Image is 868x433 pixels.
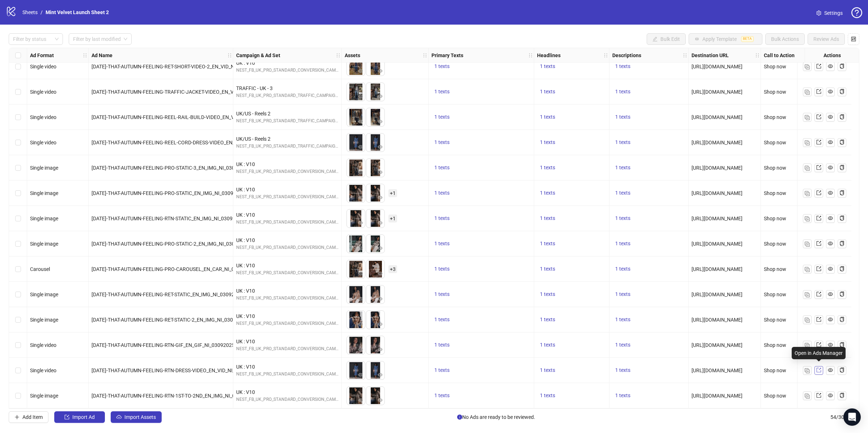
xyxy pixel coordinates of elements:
[356,244,365,253] button: Preview
[378,372,383,377] span: eye
[537,239,558,248] button: 1 texts
[9,332,27,358] div: Select row 52
[356,67,365,76] button: Preview
[356,219,365,228] button: Preview
[688,53,693,58] span: holder
[803,62,812,71] button: Duplicate
[615,139,630,145] span: 1 texts
[9,155,27,181] div: Select row 45
[434,266,450,272] span: 1 texts
[608,53,613,58] span: holder
[816,266,821,271] span: export
[615,241,630,246] span: 1 texts
[839,165,844,170] span: copy
[540,114,555,120] span: 1 texts
[839,64,844,69] span: copy
[358,144,363,149] span: eye
[805,166,810,171] img: Duplicate
[839,292,844,297] span: copy
[366,260,384,278] img: Asset 2
[805,292,810,297] img: Duplicate
[376,168,384,177] button: Preview
[9,282,27,307] div: Select row 50
[828,64,833,69] span: eye
[540,215,555,221] span: 1 texts
[356,143,365,152] button: Preview
[378,170,383,175] span: eye
[828,317,833,322] span: eye
[537,164,558,172] button: 1 texts
[607,48,609,62] div: Resize Headlines column
[227,53,232,58] span: holder
[434,165,450,170] span: 1 texts
[816,114,821,119] span: export
[347,235,365,253] img: Asset 1
[356,345,365,354] button: Preview
[759,48,761,62] div: Resize Destination URL column
[843,408,861,426] div: Open Intercom Messenger
[111,411,162,423] button: Import Assets
[540,317,555,322] span: 1 texts
[427,53,433,58] span: holder
[376,269,384,278] button: Preview
[612,189,633,198] button: 1 texts
[828,368,833,373] span: eye
[839,342,844,347] span: copy
[431,138,452,147] button: 1 texts
[358,322,363,327] span: eye
[851,37,856,42] span: control
[434,317,450,322] span: 1 texts
[347,285,365,303] img: Asset 1
[803,290,812,299] button: Duplicate
[828,216,833,221] span: eye
[82,53,88,58] span: holder
[366,58,384,76] img: Asset 2
[347,209,365,228] img: Asset 1
[803,391,812,400] button: Duplicate
[356,269,365,278] button: Preview
[828,140,833,145] span: eye
[540,63,555,69] span: 1 texts
[44,8,110,16] a: Mint Velvet Launch Sheet 2
[431,265,452,273] button: 1 texts
[803,214,812,223] button: Duplicate
[124,414,156,420] span: Import Assets
[533,53,538,58] span: holder
[805,140,810,145] img: Duplicate
[431,239,452,248] button: 1 texts
[615,342,630,348] span: 1 texts
[347,311,365,329] img: Asset 1
[816,190,821,195] span: export
[22,414,43,420] span: Add Item
[615,165,630,170] span: 1 texts
[540,165,555,170] span: 1 texts
[540,266,555,272] span: 1 texts
[358,94,363,99] span: eye
[378,322,383,327] span: eye
[347,184,365,202] img: Asset 1
[431,164,452,172] button: 1 texts
[828,241,833,246] span: eye
[9,383,27,408] div: Select row 54
[431,366,452,375] button: 1 texts
[366,184,384,202] img: Asset 2
[816,64,821,69] span: export
[434,367,450,373] span: 1 texts
[376,295,384,303] button: Preview
[9,48,27,63] div: Select all rows
[356,371,365,379] button: Preview
[760,53,765,58] span: holder
[839,241,844,246] span: copy
[86,48,88,62] div: Resize Ad Format column
[615,89,630,94] span: 1 texts
[803,265,812,273] button: Duplicate
[540,367,555,373] span: 1 texts
[347,108,365,126] img: Asset 1
[755,53,760,58] span: holder
[805,394,810,399] img: Duplicate
[848,33,859,45] button: Configure table settings
[376,67,384,76] button: Preview
[828,190,833,195] span: eye
[347,387,365,405] img: Asset 1
[434,215,450,221] span: 1 texts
